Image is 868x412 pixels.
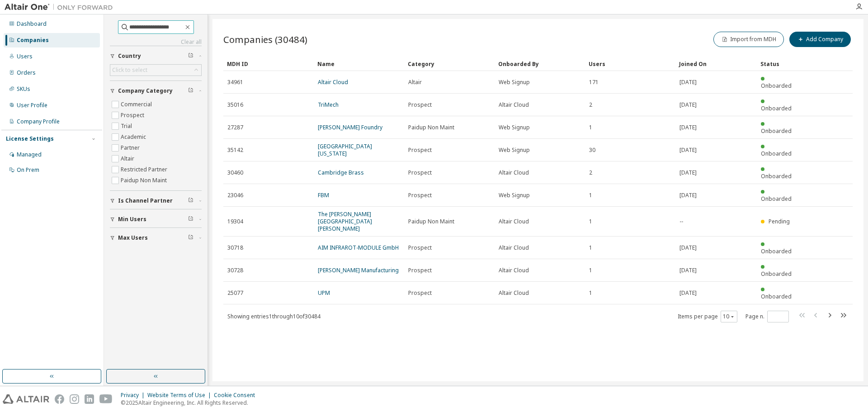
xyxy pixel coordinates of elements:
[589,147,595,154] span: 30
[499,147,530,154] span: Web Signup
[318,78,348,86] a: Altair Cloud
[761,127,792,135] span: Onboarded
[679,124,697,131] span: [DATE]
[318,142,372,157] a: [GEOGRAPHIC_DATA][US_STATE]
[17,102,47,109] div: User Profile
[227,289,243,297] span: 25077
[723,313,735,320] button: 10
[679,289,697,297] span: [DATE]
[55,394,64,404] img: facebook.svg
[318,244,399,251] a: AIM INFRAROT-MODULE GmbH
[589,218,592,225] span: 1
[110,191,202,211] button: Is Channel Partner
[121,164,169,175] label: Restricted Partner
[118,197,173,204] span: Is Channel Partner
[227,244,243,251] span: 30718
[589,267,592,274] span: 1
[318,123,382,131] a: [PERSON_NAME] Foundry
[679,101,697,109] span: [DATE]
[499,169,529,176] span: Altair Cloud
[589,192,592,199] span: 1
[761,172,792,180] span: Onboarded
[214,392,260,399] div: Cookie Consent
[589,289,592,297] span: 1
[679,244,697,251] span: [DATE]
[745,311,789,322] span: Page n.
[188,234,193,242] span: Clear filter
[17,20,47,28] div: Dashboard
[121,132,148,142] label: Academic
[318,266,399,274] a: [PERSON_NAME] Manufacturing
[499,218,529,225] span: Altair Cloud
[110,65,201,76] div: Click to select
[589,244,592,251] span: 1
[121,153,136,164] label: Altair
[227,169,243,176] span: 30460
[118,87,173,95] span: Company Category
[110,81,202,101] button: Company Category
[188,216,193,223] span: Clear filter
[499,79,530,86] span: Web Signup
[408,79,422,86] span: Altair
[499,192,530,199] span: Web Signup
[761,195,792,203] span: Onboarded
[17,85,30,93] div: SKUs
[408,101,432,109] span: Prospect
[6,135,54,142] div: License Settings
[110,228,202,248] button: Max Users
[112,66,147,74] div: Click to select
[408,124,454,131] span: Paidup Non Maint
[147,392,214,399] div: Website Terms of Use
[761,293,792,300] span: Onboarded
[589,79,599,86] span: 171
[121,399,260,407] p: © 2025 Altair Engineering, Inc. All Rights Reserved.
[679,218,683,225] span: --
[408,244,432,251] span: Prospect
[499,267,529,274] span: Altair Cloud
[227,313,321,320] span: Showing entries 1 through 10 of 30484
[499,101,529,109] span: Altair Cloud
[17,53,33,60] div: Users
[188,87,193,95] span: Clear filter
[99,394,113,404] img: youtube.svg
[589,57,672,71] div: Users
[589,101,592,109] span: 2
[408,147,432,154] span: Prospect
[408,169,432,176] span: Prospect
[223,33,307,46] span: Companies (30484)
[227,267,243,274] span: 30728
[679,169,697,176] span: [DATE]
[110,38,202,46] a: Clear all
[227,124,243,131] span: 27287
[408,192,432,199] span: Prospect
[761,270,792,278] span: Onboarded
[17,37,49,44] div: Companies
[3,394,49,404] img: altair_logo.svg
[408,57,491,71] div: Category
[499,289,529,297] span: Altair Cloud
[679,147,697,154] span: [DATE]
[408,267,432,274] span: Prospect
[317,57,401,71] div: Name
[589,169,592,176] span: 2
[227,147,243,154] span: 35142
[318,191,329,199] a: FBM
[121,175,169,186] label: Paidup Non Maint
[110,209,202,229] button: Min Users
[121,110,146,121] label: Prospect
[318,210,372,232] a: The [PERSON_NAME][GEOGRAPHIC_DATA][PERSON_NAME]
[408,289,432,297] span: Prospect
[85,394,94,404] img: linkedin.svg
[679,79,697,86] span: [DATE]
[761,104,792,112] span: Onboarded
[118,234,148,242] span: Max Users
[70,394,79,404] img: instagram.svg
[118,216,146,223] span: Min Users
[227,79,243,86] span: 34961
[679,267,697,274] span: [DATE]
[121,99,154,110] label: Commercial
[678,311,737,322] span: Items per page
[17,118,60,125] div: Company Profile
[761,150,792,157] span: Onboarded
[499,124,530,131] span: Web Signup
